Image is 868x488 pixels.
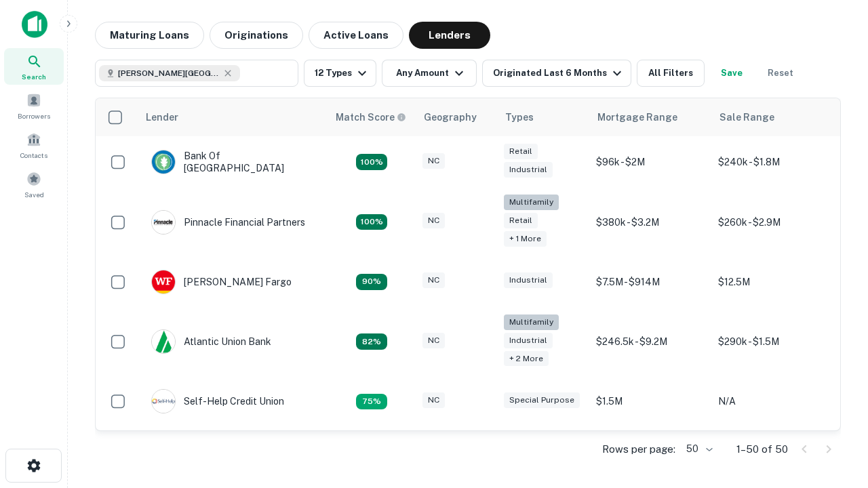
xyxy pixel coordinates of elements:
[800,380,868,445] iframe: Chat Widget
[497,98,589,136] th: Types
[711,188,833,256] td: $260k - $2.9M
[504,392,580,408] div: Special Purpose
[504,162,553,178] div: Industrial
[152,150,175,174] img: picture
[4,166,64,203] a: Saved
[422,333,445,348] div: NC
[589,136,711,188] td: $96k - $2M
[711,256,833,308] td: $12.5M
[95,22,204,49] button: Maturing Loans
[422,392,445,408] div: NC
[336,110,403,125] h6: Match Score
[602,441,675,457] p: Rows per page:
[152,270,175,293] img: picture
[138,98,328,136] th: Lender
[356,394,387,410] div: Matching Properties: 10, hasApolloMatch: undefined
[416,98,497,136] th: Geography
[711,308,833,376] td: $290k - $1.5M
[589,256,711,308] td: $7.5M - $914M
[589,308,711,376] td: $246.5k - $9.2M
[711,98,833,136] th: Sale Range
[504,333,553,348] div: Industrial
[22,11,47,38] img: capitalize-icon.png
[736,441,788,457] p: 1–50 of 50
[637,60,705,87] button: All Filters
[759,60,802,87] button: Reset
[422,213,445,228] div: NC
[504,351,549,367] div: + 2 more
[118,67,220,79] span: [PERSON_NAME][GEOGRAPHIC_DATA], [GEOGRAPHIC_DATA]
[4,87,64,124] a: Borrowers
[422,272,445,288] div: NC
[151,329,271,354] div: Atlantic Union Bank
[20,150,47,161] span: Contacts
[719,109,774,125] div: Sale Range
[356,214,387,230] div: Matching Properties: 24, hasApolloMatch: undefined
[356,154,387,170] div: Matching Properties: 14, hasApolloMatch: undefined
[710,60,753,87] button: Save your search to get updates of matches that match your search criteria.
[356,333,387,350] div: Matching Properties: 11, hasApolloMatch: undefined
[24,189,44,200] span: Saved
[422,153,445,169] div: NC
[151,270,292,294] div: [PERSON_NAME] Fargo
[597,109,677,125] div: Mortgage Range
[309,22,403,49] button: Active Loans
[152,390,175,413] img: picture
[504,314,559,330] div: Multifamily
[4,127,64,163] a: Contacts
[504,195,559,210] div: Multifamily
[356,274,387,290] div: Matching Properties: 12, hasApolloMatch: undefined
[589,375,711,427] td: $1.5M
[152,330,175,353] img: picture
[328,98,416,136] th: Capitalize uses an advanced AI algorithm to match your search with the best lender. The match sco...
[336,110,406,125] div: Capitalize uses an advanced AI algorithm to match your search with the best lender. The match sco...
[382,60,477,87] button: Any Amount
[482,60,631,87] button: Originated Last 6 Months
[711,375,833,427] td: N/A
[504,272,553,288] div: Industrial
[4,48,64,85] a: Search
[589,188,711,256] td: $380k - $3.2M
[493,65,625,81] div: Originated Last 6 Months
[152,211,175,234] img: picture
[151,389,284,413] div: Self-help Credit Union
[589,98,711,136] th: Mortgage Range
[681,439,715,459] div: 50
[505,109,534,125] div: Types
[146,109,178,125] div: Lender
[151,210,305,235] div: Pinnacle Financial Partners
[151,150,314,174] div: Bank Of [GEOGRAPHIC_DATA]
[711,136,833,188] td: $240k - $1.8M
[18,110,50,121] span: Borrowers
[304,60,376,87] button: 12 Types
[409,22,490,49] button: Lenders
[504,213,538,228] div: Retail
[424,109,477,125] div: Geography
[22,71,46,82] span: Search
[504,231,547,247] div: + 1 more
[504,144,538,159] div: Retail
[210,22,303,49] button: Originations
